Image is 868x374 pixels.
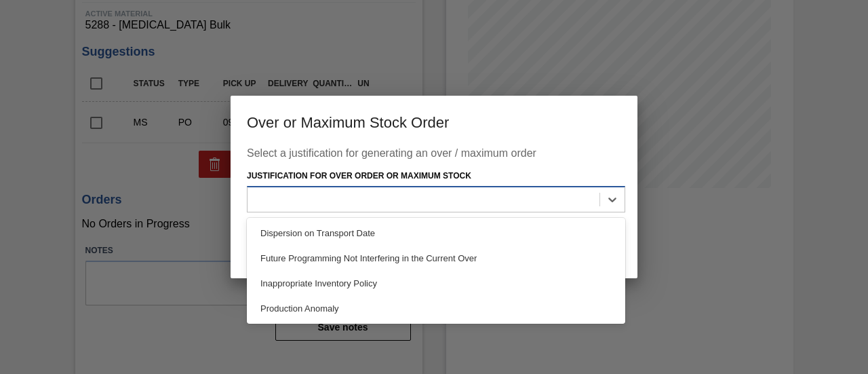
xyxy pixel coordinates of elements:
div: Select a justification for generating an over / maximum order [247,147,621,166]
div: Dispersion on Transport Date [247,221,625,246]
label: Justification for Over Order or Maximum Stock [247,171,471,181]
div: Inappropriate Inventory Policy [247,271,625,296]
h3: Over or Maximum Stock Order [231,96,637,147]
div: Future Programming Not Interfering in the Current Over [247,246,625,271]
